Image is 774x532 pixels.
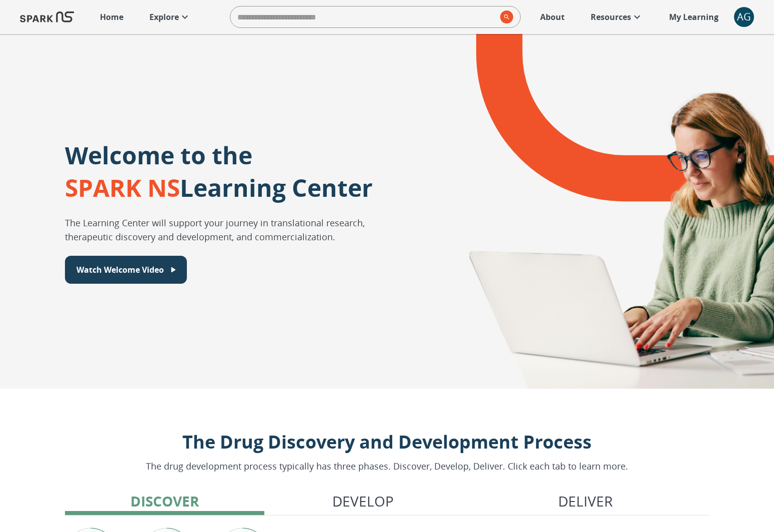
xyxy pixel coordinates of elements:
p: Resources [591,11,631,23]
a: Explore [144,6,196,28]
p: Welcome to the Learning Center [65,139,373,204]
a: About [535,6,570,28]
button: search [496,6,513,27]
button: account of current user [734,7,754,27]
p: Explore [149,11,179,23]
p: The Learning Center will support your journey in translational research, therapeutic discovery an... [65,216,376,244]
p: The Drug Discovery and Development Process [146,429,628,456]
div: AG [734,7,754,27]
a: My Learning [664,6,724,28]
a: Resources [586,6,648,28]
p: The drug development process typically has three phases. Discover, Develop, Deliver. Click each t... [146,460,628,473]
p: Discover [130,491,199,512]
button: Watch Welcome Video [65,256,187,284]
span: SPARK NS [65,171,180,204]
p: About [540,11,565,23]
p: Home [100,11,123,23]
p: My Learning [669,11,719,23]
a: Home [95,6,128,28]
img: Logo of SPARK at Stanford [20,5,74,29]
p: Deliver [558,491,613,512]
p: Develop [332,491,394,512]
p: Watch Welcome Video [76,264,164,276]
